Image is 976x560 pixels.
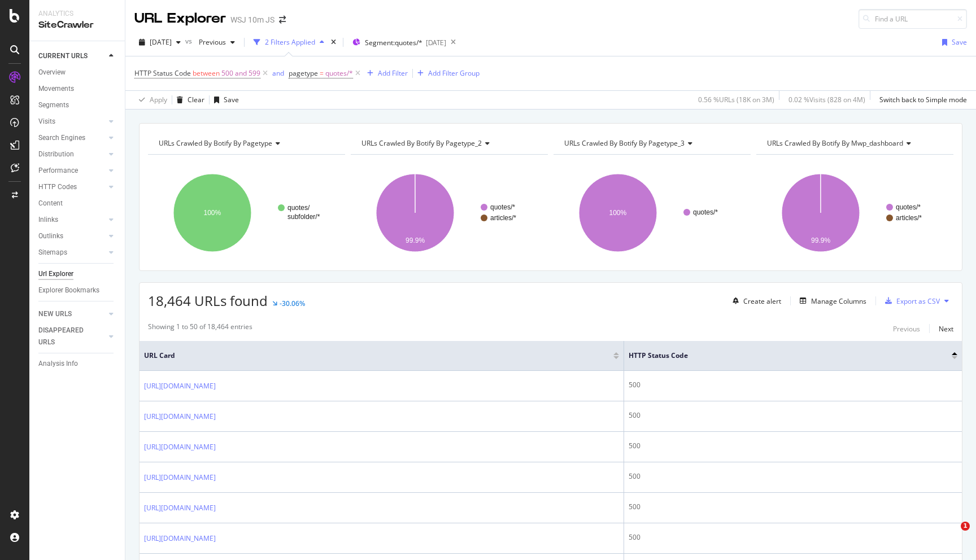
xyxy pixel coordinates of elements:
div: Inlinks [38,214,58,226]
div: 500 [629,380,957,390]
div: 500 [629,441,957,451]
a: Outlinks [38,230,106,242]
div: [DATE] [426,38,446,47]
span: URLs Crawled By Botify By mwp_dashboard [767,138,903,148]
a: HTTP Codes [38,181,106,193]
div: Switch back to Simple mode [879,95,967,104]
button: [DATE] [134,33,185,51]
a: Overview [38,67,117,78]
button: Previous [194,33,239,51]
div: 500 [629,532,957,542]
button: Create alert [728,292,781,310]
text: quotes/* [896,203,921,211]
text: 99.9% [406,237,425,244]
text: 100% [204,209,221,217]
text: quotes/* [693,208,718,216]
h4: URLs Crawled By Botify By pagetype [156,134,335,152]
a: Url Explorer [38,268,117,280]
button: Apply [134,91,167,109]
button: Add Filter Group [413,67,480,80]
svg: A chart. [148,164,345,262]
button: and [272,68,284,78]
div: Outlinks [38,230,63,242]
a: Performance [38,165,106,177]
div: Next [939,324,953,334]
span: = [320,68,324,78]
button: Export as CSV [881,292,940,310]
a: Analysis Info [38,358,117,370]
text: 99.9% [811,237,830,244]
a: Content [38,198,117,209]
button: Add Filter [363,67,408,80]
div: Visits [38,116,55,128]
span: pagetype [289,68,318,78]
button: Save [210,91,239,109]
div: 0.02 % Visits ( 828 on 4M ) [788,95,865,104]
div: 500 [629,502,957,512]
a: Inlinks [38,214,106,226]
a: Segments [38,99,117,111]
div: arrow-right-arrow-left [279,16,286,24]
a: [URL][DOMAIN_NAME] [144,380,216,392]
div: Showing 1 to 50 of 18,464 entries [148,322,252,335]
text: quotes/* [490,203,515,211]
span: Segment: quotes/* [365,38,422,47]
span: 2025 Sep. 20th [150,37,172,47]
span: URLs Crawled By Botify By pagetype_3 [564,138,685,148]
button: Previous [893,322,920,335]
span: HTTP Status Code [134,68,191,78]
a: CURRENT URLS [38,50,106,62]
button: Segment:quotes/*[DATE] [348,33,446,51]
button: Next [939,322,953,335]
div: HTTP Codes [38,181,77,193]
a: Search Engines [38,132,106,144]
a: [URL][DOMAIN_NAME] [144,472,216,483]
span: 1 [961,522,970,531]
div: 2 Filters Applied [265,37,315,47]
h4: URLs Crawled By Botify By pagetype_2 [359,134,538,152]
div: Export as CSV [896,296,940,306]
div: Movements [38,83,74,95]
div: Add Filter Group [428,68,480,78]
div: Sitemaps [38,247,67,259]
span: Previous [194,37,226,47]
div: WSJ 10m JS [230,14,274,25]
div: Explorer Bookmarks [38,285,99,296]
span: 18,464 URLs found [148,291,268,310]
a: [URL][DOMAIN_NAME] [144,533,216,544]
div: Previous [893,324,920,334]
div: Clear [188,95,204,104]
div: Save [224,95,239,104]
a: [URL][DOMAIN_NAME] [144,411,216,422]
div: DISAPPEARED URLS [38,325,95,348]
button: Manage Columns [795,294,866,308]
span: URLs Crawled By Botify By pagetype [159,138,272,148]
text: 100% [609,209,627,217]
div: Save [952,37,967,47]
div: Performance [38,165,78,177]
div: times [329,37,338,48]
div: Search Engines [38,132,85,144]
span: quotes/* [325,65,353,81]
div: Segments [38,99,69,111]
div: Url Explorer [38,268,73,280]
div: CURRENT URLS [38,50,88,62]
text: articles/* [896,214,922,222]
a: NEW URLS [38,308,106,320]
button: Save [938,33,967,51]
h4: URLs Crawled By Botify By pagetype_3 [562,134,740,152]
div: Analytics [38,9,116,19]
a: Sitemaps [38,247,106,259]
span: 500 and 599 [221,65,260,81]
div: Analysis Info [38,358,78,370]
button: 2 Filters Applied [249,33,329,51]
a: DISAPPEARED URLS [38,325,106,348]
div: Manage Columns [811,296,866,306]
span: between [193,68,220,78]
div: Overview [38,67,66,78]
div: and [272,68,284,78]
button: Switch back to Simple mode [875,91,967,109]
div: 500 [629,410,957,421]
svg: A chart. [351,164,548,262]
